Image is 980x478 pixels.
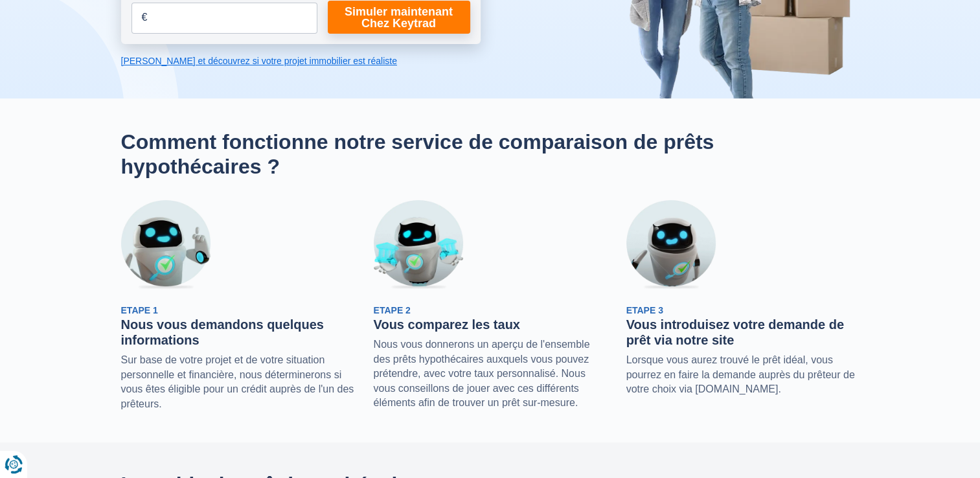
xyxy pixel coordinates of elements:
[626,305,663,315] span: Etape 3
[328,1,470,34] a: Simuler maintenant Chez Keytrad
[626,317,860,348] h3: Vous introduisez votre demande de prêt via notre site
[121,353,354,411] p: Sur base de votre projet et de votre situation personnelle et financière, nous déterminerons si v...
[626,353,860,396] p: Lorsque vous aurez trouvé le prêt idéal, vous pourrez en faire la demande auprès du prêteur de vo...
[142,10,148,25] span: €
[121,200,211,290] img: Etape 1
[374,337,607,410] p: Nous vous donnerons un aperçu de l'ensemble des prêts hypothécaires auxquels vous pouvez prétendr...
[121,317,354,348] h3: Nous vous demandons quelques informations
[374,305,411,315] span: Etape 2
[121,54,481,67] a: [PERSON_NAME] et découvrez si votre projet immobilier est réaliste
[626,200,716,290] img: Etape 3
[374,200,463,290] img: Etape 2
[374,317,607,332] h3: Vous comparez les taux
[121,130,860,179] h2: Comment fonctionne notre service de comparaison de prêts hypothécaires ?
[121,305,158,315] span: Etape 1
